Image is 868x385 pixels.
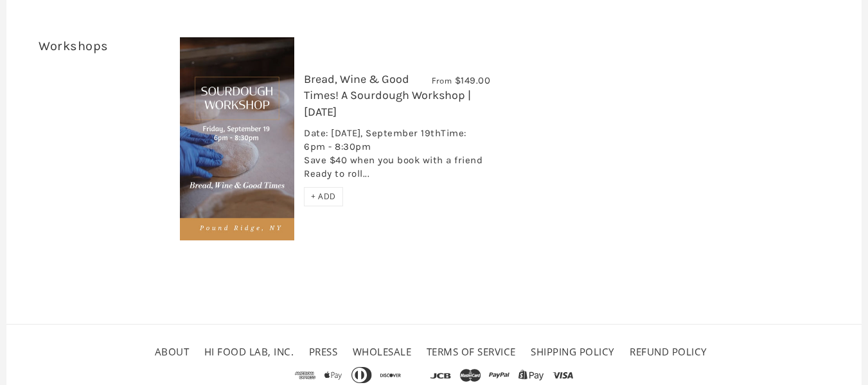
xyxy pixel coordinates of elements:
[304,127,490,187] div: Date: [DATE], September 19thTime: 6pm - 8:30pm Save $40 when you book with a friend Ready to roll...
[455,75,491,86] span: $149.00
[427,345,516,358] a: Terms of service
[304,187,343,206] div: + ADD
[353,345,412,358] a: Wholesale
[180,37,294,241] img: Bread, Wine & Good Times! A Sourdough Workshop | Sept 19, 2025
[204,345,294,358] a: HI FOOD LAB, INC.
[432,75,452,86] span: From
[309,345,338,358] a: Press
[39,39,109,53] a: Workshops
[630,345,707,358] a: Refund policy
[311,191,336,202] span: + ADD
[152,341,717,363] ul: Secondary
[155,345,190,358] a: About
[531,345,615,358] a: Shipping Policy
[39,37,170,75] h3: 1 item
[304,72,471,118] a: Bread, Wine & Good Times! A Sourdough Workshop | [DATE]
